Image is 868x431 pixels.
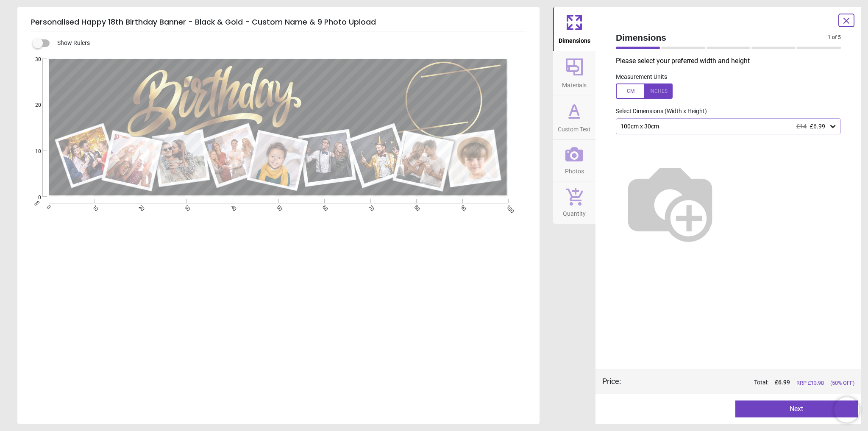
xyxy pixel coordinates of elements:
span: £6.99 [810,123,825,130]
img: Helper for size comparison [616,148,724,256]
button: Materials [553,51,595,95]
span: Photos [565,163,584,176]
span: Materials [562,77,587,90]
button: Photos [553,140,595,181]
span: RRP [796,379,824,387]
label: Measurement Units [616,73,667,81]
iframe: Brevo live chat [834,397,860,423]
span: Dimensions [616,31,828,44]
span: £ 13.98 [808,380,824,386]
button: Next [735,400,858,417]
span: Custom Text [558,121,591,134]
div: Show Rulers [38,38,540,48]
span: 30 [25,56,41,63]
div: 100cm x 30cm [620,123,829,130]
button: Dimensions [553,7,595,51]
button: Quantity [553,181,595,224]
div: Price : [602,376,621,387]
p: Please select your preferred width and height [616,56,848,66]
span: Quantity [563,206,586,218]
button: Custom Text [553,95,595,139]
span: 6.99 [778,379,790,386]
span: £14 [796,123,807,130]
span: Dimensions [559,33,590,45]
span: 1 of 5 [828,34,841,41]
h5: Personalised Happy 18th Birthday Banner - Black & Gold - Custom Name & 9 Photo Upload [31,14,526,31]
div: Total: [634,378,854,387]
span: £ [775,378,790,387]
span: (50% OFF) [830,379,854,387]
label: Select Dimensions (Width x Height) [609,107,707,116]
